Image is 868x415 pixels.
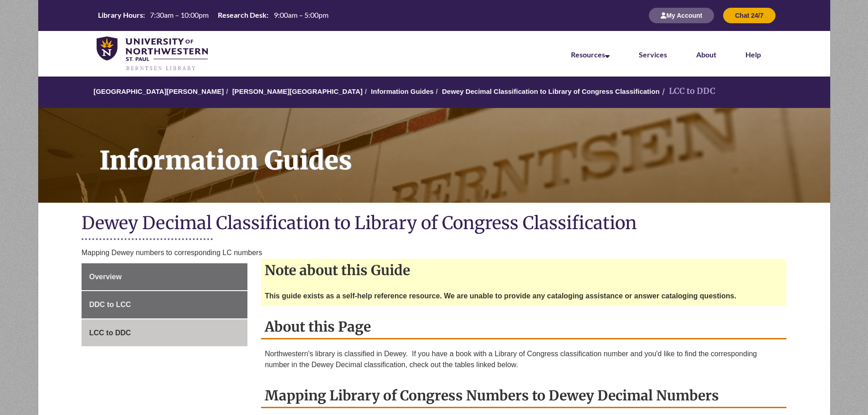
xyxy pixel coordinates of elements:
[150,10,209,19] span: 7:30am – 10:00pm
[442,87,660,95] a: Dewey Decimal Classification to Library of Congress Classification
[261,384,786,408] h2: Mapping Library of Congress Numbers to Dewey Decimal Numbers
[94,10,332,20] table: Hours Today
[94,10,146,20] th: Library Hours:
[38,108,830,203] a: Information Guides
[745,50,761,59] a: Help
[371,87,434,95] a: Information Guides
[265,292,736,300] strong: This guide exists as a self-help reference resource. We are unable to provide any cataloging assi...
[639,50,667,59] a: Services
[261,259,786,282] h2: Note about this Guide
[93,87,224,95] a: [GEOGRAPHIC_DATA][PERSON_NAME]
[89,108,830,191] h1: Information Guides
[82,291,247,318] a: DDC to LCC
[696,50,716,59] a: About
[232,87,363,95] a: [PERSON_NAME][GEOGRAPHIC_DATA]
[723,8,775,23] button: Chat 24/7
[82,319,247,347] a: LCC to DDC
[89,329,131,337] span: LCC to DDC
[97,36,208,72] img: UNWSP Library Logo
[274,10,329,19] span: 9:00am – 5:00pm
[89,273,122,281] span: Overview
[82,263,247,291] a: Overview
[261,315,786,339] h2: About this Page
[649,8,714,23] button: My Account
[214,10,270,20] th: Research Desk:
[82,212,787,236] h1: Dewey Decimal Classification to Library of Congress Classification
[571,50,610,59] a: Resources
[660,85,715,98] li: LCC to DDC
[82,263,247,347] div: Guide Page Menu
[649,11,714,19] a: My Account
[89,301,131,308] span: DDC to LCC
[82,249,262,256] span: Mapping Dewey numbers to corresponding LC numbers
[94,10,332,21] a: Hours Today
[265,348,783,370] p: Northwestern's library is classified in Dewey. If you have a book with a Library of Congress clas...
[723,11,775,19] a: Chat 24/7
